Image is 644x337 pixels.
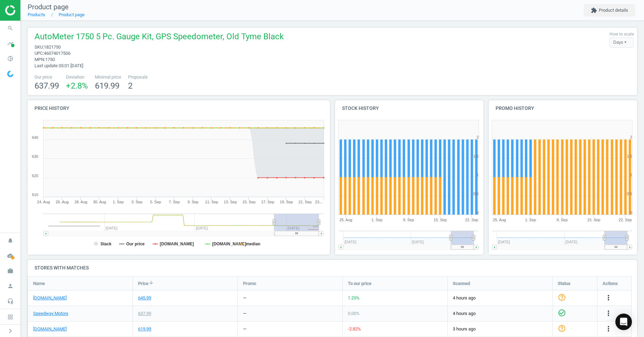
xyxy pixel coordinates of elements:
a: Products [28,12,45,17]
i: help_outline [558,324,566,332]
text: 610 [32,193,38,197]
tspan: [DOMAIN_NAME] [160,242,194,246]
span: Our price [35,74,59,80]
tspan: 1. Sep [371,218,382,222]
tspan: 13. Sep [224,200,237,204]
a: Product page [59,12,85,17]
text: 0 [476,211,478,215]
span: sku : [35,44,44,50]
i: work [4,264,17,277]
i: person [4,279,17,293]
tspan: median [246,242,260,246]
tspan: 24. Aug [37,200,50,204]
tspan: Our price [126,242,145,246]
tspan: 26. Aug [56,200,69,204]
span: -2.82 % [348,326,361,331]
tspan: 5. Sep [150,200,161,204]
tspan: 19. Sep [280,200,293,204]
i: extension [591,7,597,13]
tspan: 22. Sep [465,218,478,222]
h4: Price history [28,100,330,116]
span: 1750 [45,57,55,62]
text: 620 [32,174,38,178]
div: 619.99 [138,326,151,332]
i: pie_chart_outlined [4,52,17,65]
h4: Promo history [489,100,637,116]
text: 1.5 [473,154,478,158]
span: 4 hours ago [453,310,547,317]
i: notifications [4,234,17,247]
div: — [243,295,246,301]
tspan: 8. Sep [403,218,414,222]
button: more_vert [604,325,613,334]
tspan: 11. Sep [205,200,218,204]
span: 3 hours ago [453,326,547,332]
button: extensionProduct details [584,4,635,17]
i: more_vert [604,325,613,333]
text: 630 [32,154,38,159]
tspan: [DOMAIN_NAME] [212,242,246,246]
tspan: 9. Sep [187,200,198,204]
tspan: 15. Sep [243,200,256,204]
span: 619.99 [95,81,119,91]
text: 0.5 [627,192,632,196]
text: 0.5 [473,192,478,196]
a: [DOMAIN_NAME] [33,295,67,301]
div: 645.99 [138,295,151,301]
span: 637.99 [35,81,59,91]
span: Deviation [66,74,88,80]
tspan: 28. Aug [75,200,87,204]
tspan: 1. Sep [113,200,124,204]
span: Scanned [453,280,470,286]
tspan: 30. Aug [93,200,106,204]
tspan: 7. Sep [169,200,180,204]
i: help_outline [558,293,566,301]
span: Proposals [128,74,148,80]
h4: Stores with matches [28,260,637,276]
tspan: 15. Sep [433,218,447,222]
tspan: 8. Sep [557,218,568,222]
span: 46074017506 [44,51,70,56]
span: upc : [35,51,44,56]
i: more_vert [604,309,613,317]
span: Status [558,280,570,286]
i: more_vert [604,294,613,302]
span: mpn : [35,57,45,62]
div: 637.99 [138,310,151,317]
span: Product page [28,3,69,11]
tspan: 25. Aug [493,218,506,222]
div: — [243,326,246,332]
button: more_vert [604,309,613,318]
tspan: 3. Sep [131,200,143,204]
tspan: 21. Sep [299,200,312,204]
i: timeline [4,37,17,50]
i: search [4,22,17,35]
span: 1.25 % [348,295,360,300]
i: headset_mic [4,295,17,308]
label: How to scale [609,31,634,37]
text: 1 [630,173,632,177]
img: wGWNvw8QSZomAAAAABJRU5ErkJggg== [7,71,13,77]
text: 640 [32,135,38,140]
i: chevron_right [6,327,14,335]
span: Name [33,280,45,286]
text: 1 [476,173,478,177]
i: arrow_downward [148,280,154,285]
i: cloud_done [4,249,17,262]
span: Promo [243,280,256,286]
tspan: 23… [315,200,323,204]
text: 0 [630,211,632,215]
tspan: 22. Sep [619,218,632,222]
span: AutoMeter 1750 5 Pc. Gauge Kit, GPS Speedometer, Old Tyme Black [35,31,284,44]
span: To our price [348,280,371,286]
tspan: 15. Sep [587,218,600,222]
h4: Stock history [335,100,484,116]
text: 2 [476,135,478,139]
text: 2 [630,135,632,139]
button: more_vert [604,294,613,303]
span: 2 [128,81,133,91]
span: +2.8 % [66,81,88,91]
span: Minimal price [95,74,121,80]
span: Price [138,280,148,286]
tspan: 1. Sep [525,218,536,222]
